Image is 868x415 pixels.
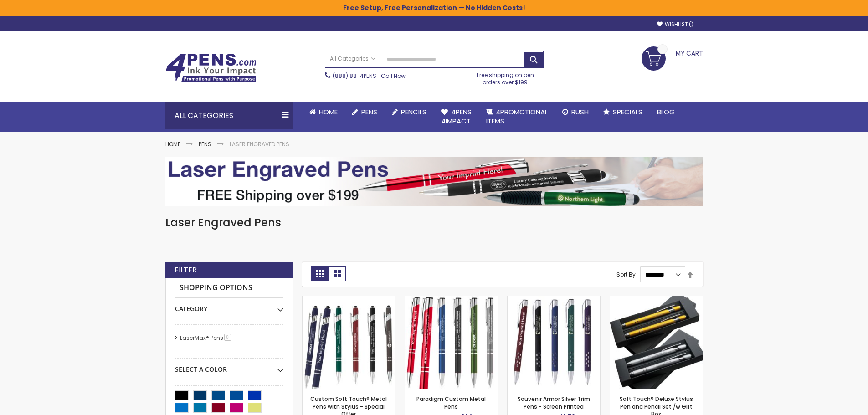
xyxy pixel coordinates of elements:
a: Wishlist [657,21,693,28]
a: Rush [555,102,596,122]
a: Blog [650,102,682,122]
img: Custom Soft Touch® Metal Pens with Stylus - Special Offer [303,296,395,389]
img: Laser Engraved Pens [165,157,703,206]
a: 4PROMOTIONALITEMS [479,102,555,132]
span: Pens [361,107,377,117]
a: Paradigm Custom Metal Pens [416,395,486,410]
span: Specials [613,107,642,117]
span: Rush [571,107,589,117]
img: 4Pens Custom Pens and Promotional Products [165,53,257,82]
strong: Shopping Options [175,278,283,298]
span: 4PROMOTIONAL ITEMS [486,107,548,126]
a: Home [302,102,345,122]
div: Category [175,298,283,313]
a: Specials [596,102,650,122]
img: Souvenur Armor Silver Trim Pens [508,296,600,389]
span: Pencils [401,107,426,117]
a: Souvenur Armor Silver Trim Pens [508,296,600,303]
h1: Laser Engraved Pens [165,215,703,230]
a: Pens [345,102,385,122]
span: All Categories [330,55,375,62]
div: Free shipping on pen orders over $199 [467,68,544,86]
a: Home [165,140,180,148]
img: Soft Touch® Deluxe Stylus Pen and Pencil Set /w Gift Box [610,296,703,389]
a: Soft Touch® Deluxe Stylus Pen and Pencil Set /w Gift Box [610,296,703,303]
strong: Filter [175,265,197,275]
a: Custom Soft Touch® Metal Pens with Stylus - Special Offer [303,296,395,303]
span: 4Pens 4impact [441,107,472,126]
span: 8 [224,334,231,341]
a: All Categories [325,51,380,67]
span: Blog [657,107,675,117]
a: Pencils [385,102,434,122]
a: (888) 88-4PENS [333,72,376,80]
div: All Categories [165,102,293,129]
span: - Call Now! [333,72,407,80]
img: Paradigm Plus Custom Metal Pens [405,296,498,389]
label: Sort By [616,271,636,278]
a: Paradigm Plus Custom Metal Pens [405,296,498,303]
a: 4Pens4impact [434,102,479,132]
a: Souvenir Armor Silver Trim Pens - Screen Printed [518,395,590,410]
a: LaserMax® Pens8 [178,334,234,342]
div: Select A Color [175,359,283,374]
span: Home [319,107,338,117]
a: Pens [199,140,211,148]
strong: Grid [311,266,329,281]
strong: Laser Engraved Pens [230,140,289,148]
